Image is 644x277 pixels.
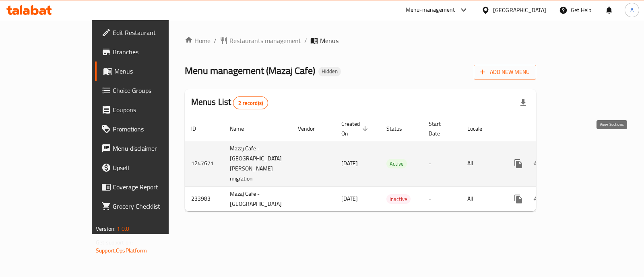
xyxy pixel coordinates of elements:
[95,62,199,81] a: Menus
[528,189,547,209] button: Change Status
[386,194,411,204] div: Inactive
[185,36,536,45] nav: breadcrumb
[630,6,634,14] span: A
[429,119,451,138] span: Start Date
[386,124,413,133] span: Status
[406,5,455,15] div: Menu-management
[95,23,199,42] a: Edit Restaurant
[95,81,199,100] a: Choice Groups
[95,158,199,177] a: Upsell
[96,237,133,248] span: Get support on:
[341,119,370,138] span: Created On
[298,124,325,133] span: Vendor
[223,141,291,186] td: Mazaj Cafe - [GEOGRAPHIC_DATA][PERSON_NAME] migration
[96,224,116,234] span: Version:
[117,224,129,234] span: 1.0.0
[214,36,217,45] li: /
[185,62,315,80] span: Menu management ( Mazaj Cafe )
[113,144,193,153] span: Menu disclaimer
[113,201,193,211] span: Grocery Checklist
[229,36,301,45] span: Restaurants management
[113,86,193,95] span: Choice Groups
[95,42,199,62] a: Branches
[113,163,193,172] span: Upsell
[528,154,547,173] button: Change Status
[386,159,407,168] span: Active
[95,139,199,158] a: Menu disclaimer
[233,99,268,107] span: 2 record(s)
[113,182,193,192] span: Coverage Report
[95,197,199,216] a: Grocery Checklist
[223,186,291,211] td: Mazaj Cafe - [GEOGRAPHIC_DATA]
[341,158,358,168] span: [DATE]
[113,47,193,57] span: Branches
[467,124,493,133] span: Locale
[220,36,301,45] a: Restaurants management
[96,245,147,256] a: Support.OpsPlatform
[422,141,461,186] td: -
[493,6,546,14] div: [GEOGRAPHIC_DATA]
[185,117,592,212] table: enhanced table
[304,36,307,45] li: /
[113,28,193,37] span: Edit Restaurant
[422,186,461,211] td: -
[113,124,193,134] span: Promotions
[233,96,268,109] div: Total records count
[113,105,193,115] span: Coupons
[509,189,528,209] button: more
[509,154,528,173] button: more
[386,195,411,204] span: Inactive
[191,124,206,133] span: ID
[474,65,536,80] button: Add New Menu
[185,141,223,186] td: 1247671
[461,141,502,186] td: All
[514,93,533,113] div: Export file
[386,159,407,168] div: Active
[320,36,339,45] span: Menus
[114,66,193,76] span: Menus
[502,117,592,141] th: Actions
[185,186,223,211] td: 233983
[318,68,341,75] span: Hidden
[480,67,530,77] span: Add New Menu
[341,193,358,204] span: [DATE]
[461,186,502,211] td: All
[95,100,199,119] a: Coupons
[191,96,268,109] h2: Menus List
[230,124,254,133] span: Name
[95,119,199,139] a: Promotions
[318,67,341,76] div: Hidden
[95,177,199,197] a: Coverage Report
